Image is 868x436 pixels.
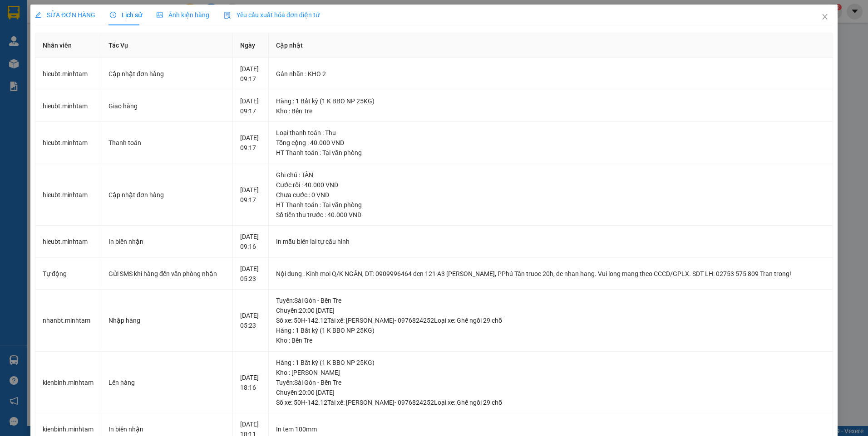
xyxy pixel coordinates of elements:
div: In biên nhận [108,424,225,434]
div: In mẫu biên lai tự cấu hình [276,237,825,247]
div: In tem 100mm [276,424,825,434]
div: Số tiền thu trước : 40.000 VND [276,210,825,220]
div: Ghi chú : TÂN [276,170,825,180]
div: Kho : Bến Tre [276,335,825,345]
div: Kho : [PERSON_NAME] [276,368,825,378]
div: Cập nhật đơn hàng [108,69,225,79]
span: SỬA ĐƠN HÀNG [35,11,95,19]
td: hieubt.minhtam [35,226,101,258]
td: kienbinh.minhtam [35,352,101,414]
span: edit [35,12,41,18]
div: Nhập hàng [108,315,225,325]
span: Yêu cầu xuất hóa đơn điện tử [224,11,320,19]
div: Nội dung : Kinh moi Q/K NGÂN, DT: 0909996464 den 121 A3 [PERSON_NAME], PPhú Tân truoc 20h, de nha... [276,269,825,279]
div: HT Thanh toán : Tại văn phòng [276,200,825,210]
div: [DATE] 09:17 [240,64,261,84]
div: Tuyến : Sài Gòn - Bến Tre Chuyến: 20:00 [DATE] Số xe: 50H-142.12 Tài xế: [PERSON_NAME]- 097682425... [276,378,825,407]
div: In biên nhận [108,237,225,247]
div: [DATE] 09:17 [240,96,261,116]
div: [DATE] 05:23 [240,264,261,284]
th: Nhân viên [35,33,101,58]
div: [DATE] 05:23 [240,310,261,330]
div: Tổng cộng : 40.000 VND [276,138,825,148]
div: [DATE] 09:16 [240,232,261,252]
td: nhanbt.minhtam [35,290,101,352]
div: HT Thanh toán : Tại văn phòng [276,148,825,158]
td: hieubt.minhtam [35,58,101,90]
td: hieubt.minhtam [35,122,101,164]
span: clock-circle [110,12,116,18]
td: hieubt.minhtam [35,164,101,226]
span: close [821,13,829,20]
div: Loại thanh toán : Thu [276,128,825,138]
th: Tác Vụ [101,33,233,58]
td: hieubt.minhtam [35,90,101,122]
div: Gán nhãn : KHO 2 [276,69,825,79]
div: Giao hàng [108,101,225,111]
div: Thanh toán [108,138,225,148]
div: Kho : Bến Tre [276,106,825,116]
div: Chưa cước : 0 VND [276,190,825,200]
button: Close [812,5,838,30]
th: Cập nhật [269,33,833,58]
span: Lịch sử [110,11,142,19]
div: Hàng : 1 Bất kỳ (1 K BBO NP 25KG) [276,325,825,335]
div: Gửi SMS khi hàng đến văn phòng nhận [108,269,225,279]
div: Cước rồi : 40.000 VND [276,180,825,190]
th: Ngày [233,33,269,58]
div: Lên hàng [108,378,225,388]
div: [DATE] 09:17 [240,133,261,153]
span: Ảnh kiện hàng [157,11,209,19]
div: [DATE] 09:17 [240,185,261,205]
td: Tự động [35,258,101,290]
span: picture [157,12,163,18]
div: [DATE] 18:16 [240,373,261,392]
div: Hàng : 1 Bất kỳ (1 K BBO NP 25KG) [276,358,825,368]
div: Tuyến : Sài Gòn - Bến Tre Chuyến: 20:00 [DATE] Số xe: 50H-142.12 Tài xế: [PERSON_NAME]- 097682425... [276,296,825,325]
div: Cập nhật đơn hàng [108,190,225,200]
div: Hàng : 1 Bất kỳ (1 K BBO NP 25KG) [276,96,825,106]
img: icon [224,12,231,19]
